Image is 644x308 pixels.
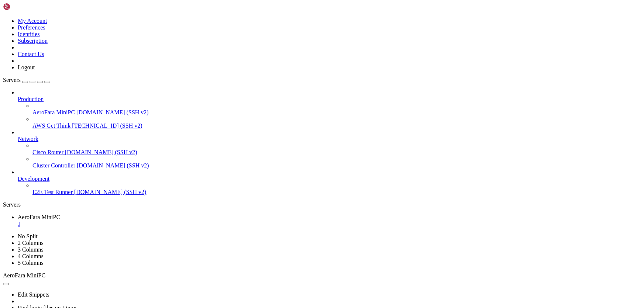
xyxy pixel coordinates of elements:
[32,156,641,169] li: Cluster Controller [DOMAIN_NAME] (SSH v2)
[3,3,45,10] img: Shellngn
[74,189,147,195] span: [DOMAIN_NAME] (SSH v2)
[72,122,142,129] span: [TECHNICAL_ID] (SSH v2)
[32,122,641,129] a: AWS Get Think [TECHNICAL_ID] (SSH v2)
[32,189,73,195] span: E2E Test Runner
[18,291,49,298] a: Edit Snippets
[32,103,641,116] li: AeroFara MiniPC [DOMAIN_NAME] (SSH v2)
[18,24,45,31] a: Preferences
[32,182,641,195] li: E2E Test Runner [DOMAIN_NAME] (SSH v2)
[32,109,75,115] span: AeroFara MiniPC
[18,89,641,129] li: Production
[18,136,641,142] a: Network
[32,122,70,129] span: AWS Get Think
[3,272,45,278] span: AeroFara MiniPC
[32,162,641,169] a: Cluster Controller [DOMAIN_NAME] (SSH v2)
[18,96,44,102] span: Production
[18,246,44,253] a: 3 Columns
[32,116,641,129] li: AWS Get Think [TECHNICAL_ID] (SSH v2)
[18,221,641,227] a: 
[32,162,75,169] span: Cluster Controller
[32,109,641,116] a: AeroFara MiniPC [DOMAIN_NAME] (SSH v2)
[77,162,149,169] span: [DOMAIN_NAME] (SSH v2)
[18,31,40,37] a: Identities
[76,109,149,115] span: [DOMAIN_NAME] (SSH v2)
[65,149,137,155] span: [DOMAIN_NAME] (SSH v2)
[18,214,641,227] a: AeroFara MiniPC
[18,176,49,182] span: Development
[18,169,641,195] li: Development
[32,142,641,156] li: Cisco Router [DOMAIN_NAME] (SSH v2)
[3,77,50,83] a: Servers
[18,214,60,220] span: AeroFara MiniPC
[18,96,641,103] a: Production
[18,176,641,182] a: Development
[18,233,38,239] a: No Split
[18,136,38,142] span: Network
[18,253,44,259] a: 4 Columns
[32,189,641,195] a: E2E Test Runner [DOMAIN_NAME] (SSH v2)
[18,129,641,169] li: Network
[18,260,44,266] a: 5 Columns
[18,38,48,44] a: Subscription
[3,77,21,83] span: Servers
[18,240,44,246] a: 2 Columns
[18,18,47,24] a: My Account
[18,64,35,70] a: Logout
[18,51,44,57] a: Contact Us
[32,149,63,155] span: Cisco Router
[3,201,641,208] div: Servers
[32,149,641,156] a: Cisco Router [DOMAIN_NAME] (SSH v2)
